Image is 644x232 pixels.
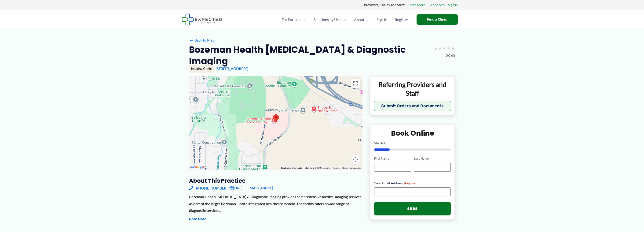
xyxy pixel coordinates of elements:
[374,141,451,145] p: Step of
[189,177,362,184] h3: About this practice
[310,11,350,28] a: Solutions by UserMenu Toggle
[189,38,194,42] span: ←
[229,184,273,191] a: [URL][DOMAIN_NAME]
[354,11,364,28] span: About
[414,156,451,161] label: Last Name
[278,11,412,28] nav: Primary Site Navigation
[404,182,417,185] span: (Required)
[351,79,360,88] button: Toggle fullscreen view
[189,44,430,67] h2: Bozeman Health [MEDICAL_DATA] & Diagnostic Imaging
[190,164,206,170] a: Open this area in Google Maps (opens a new window)
[314,11,342,28] span: Solutions by User
[408,2,425,8] a: Learn More
[189,193,362,214] div: Bozeman Health [MEDICAL_DATA] & Diagnostic Imaging provides comprehensive medical imaging service...
[189,216,206,222] button: Read More
[373,11,391,28] a: Sign In
[364,11,369,28] span: Menu Toggle
[182,14,222,25] img: Expected Healthcare Logo - side, dark font, small
[333,167,340,169] a: Terms (opens in new tab)
[374,80,451,97] p: Referring Providers and Staff
[448,2,458,8] a: Sign In
[374,156,411,161] label: First Name
[395,11,408,28] span: Register
[364,3,405,7] strong: Providers, Clinics, and Staff:
[342,11,347,28] span: Menu Toggle
[385,141,387,145] span: 5
[374,101,451,111] button: Submit Orders and Documents
[451,53,455,59] span: (0)
[301,11,306,28] span: Menu Toggle
[429,2,445,8] a: Get Access
[278,11,310,28] a: For PatientsMenu Toggle
[216,66,248,71] a: [STREET_ADDRESS]
[350,11,373,28] a: AboutMenu Toggle
[451,44,455,53] span: ★
[381,141,382,145] span: 1
[374,129,451,138] h2: Book Online
[189,37,215,44] a: ←Back to Map
[342,167,361,169] a: Report a map error
[417,14,458,25] a: Find a Clinic
[442,44,446,53] span: ★
[438,44,442,53] span: ★
[282,11,301,28] span: For Patients
[391,11,412,28] a: Register
[351,155,360,164] button: Map camera controls
[189,65,214,73] div: Imaging Clinic
[374,181,451,186] label: Your Email Address
[446,44,451,53] span: ★
[434,44,438,53] span: ★
[305,167,330,169] span: Map data ©2025 Google
[189,184,227,191] a: [PHONE_NUMBER]
[446,53,450,59] span: 0.0
[281,166,302,170] button: Keyboard shortcuts
[190,164,206,170] img: Google
[377,11,387,28] span: Sign In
